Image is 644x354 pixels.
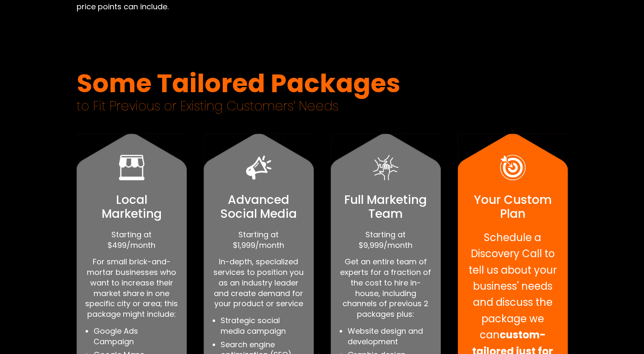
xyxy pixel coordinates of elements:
[246,155,271,180] img: Advanced Social Media
[339,257,432,320] p: Get an entire team of experts for a fraction of the cost to hire in-house, including channels of ...
[85,257,178,320] p: For small brick-and-mortar businesses who want to increase their market share in one specific cit...
[94,326,178,347] li: Google Ads Campaign
[373,155,398,180] img: Full Marketing Team
[212,193,305,221] h4: Advanced Social Media
[85,193,178,221] h4: Local Marketing
[119,155,144,180] img: Local Marketing
[212,230,305,251] p: Starting at $1,999/month
[77,100,568,113] span: to Fit Previous or Existing Customers’ Needs
[339,230,432,251] p: Starting at $9,999/month
[221,316,305,337] li: Strategic social media campaign
[85,230,178,251] p: Starting at $499/month
[77,67,568,100] span: Some Tailored Packages
[500,155,525,180] img: Your Custom Plan
[339,193,432,221] h4: Full Marketing Team
[212,257,305,309] p: In-depth, specialized services to position you as an industry leader and create demand for your p...
[466,193,559,221] h4: Your Custom Plan
[348,326,432,347] li: Website design and development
